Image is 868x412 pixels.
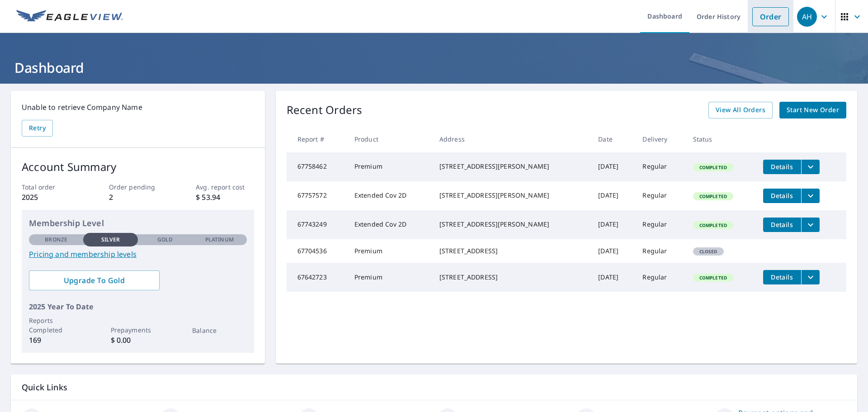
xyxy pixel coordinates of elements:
td: Extended Cov 2D [347,210,432,239]
span: Details [769,220,796,229]
td: [DATE] [591,210,635,239]
button: detailsBtn-67743249 [763,218,801,232]
p: Recent Orders [287,102,363,118]
span: Retry [29,123,46,134]
p: Balance [192,326,246,335]
th: Address [432,126,591,152]
th: Report # [287,126,347,152]
div: [STREET_ADDRESS][PERSON_NAME] [439,162,584,171]
span: Completed [694,164,732,170]
td: [DATE] [591,239,635,263]
a: Order [752,7,789,26]
p: Gold [157,236,173,244]
p: 2025 Year To Date [29,301,247,312]
th: Date [591,126,635,152]
p: 2025 [22,192,80,203]
td: Premium [347,239,432,263]
span: Details [769,162,796,171]
p: Membership Level [29,217,247,229]
td: 67642723 [287,263,347,292]
button: filesDropdownBtn-67743249 [801,218,820,232]
p: Account Summary [22,159,254,175]
h1: Dashboard [11,58,857,77]
td: 67757572 [287,181,347,210]
img: EV Logo [16,10,123,24]
td: [DATE] [591,263,635,292]
td: Regular [635,181,685,210]
p: Silver [101,236,120,244]
div: [STREET_ADDRESS][PERSON_NAME] [439,191,584,200]
a: Pricing and membership levels [29,249,247,260]
p: Platinum [205,236,234,244]
button: filesDropdownBtn-67642723 [801,270,820,284]
td: 67743249 [287,210,347,239]
td: Regular [635,263,685,292]
td: Regular [635,152,685,181]
p: $ 53.94 [196,192,254,203]
p: Unable to retrieve Company Name [22,102,254,113]
button: filesDropdownBtn-67757572 [801,189,820,203]
td: Extended Cov 2D [347,181,432,210]
td: Premium [347,152,432,181]
span: Details [769,191,796,200]
div: [STREET_ADDRESS] [439,246,584,256]
div: [STREET_ADDRESS][PERSON_NAME] [439,220,584,229]
span: View All Orders [716,104,765,116]
div: [STREET_ADDRESS] [439,273,584,282]
p: 169 [29,335,83,346]
p: Prepayments [111,325,165,335]
td: Regular [635,239,685,263]
p: 2 [109,192,167,203]
p: Reports Completed [29,316,83,335]
span: Upgrade To Gold [36,275,152,285]
button: detailsBtn-67758462 [763,160,801,174]
a: Start New Order [779,102,846,118]
a: View All Orders [708,102,773,118]
span: Completed [694,275,732,281]
td: Premium [347,263,432,292]
td: [DATE] [591,181,635,210]
p: Avg. report cost [196,182,254,192]
td: Regular [635,210,685,239]
button: Retry [22,120,53,137]
span: Completed [694,193,732,199]
td: 67704536 [287,239,347,263]
span: Start New Order [787,104,839,116]
td: 67758462 [287,152,347,181]
p: Quick Links [22,382,846,393]
p: Bronze [45,236,67,244]
button: detailsBtn-67757572 [763,189,801,203]
th: Delivery [635,126,685,152]
button: detailsBtn-67642723 [763,270,801,284]
td: [DATE] [591,152,635,181]
th: Status [686,126,756,152]
p: Total order [22,182,80,192]
button: filesDropdownBtn-67758462 [801,160,820,174]
p: Order pending [109,182,167,192]
div: AH [797,7,817,27]
span: Details [769,273,796,281]
span: Closed [694,248,723,255]
th: Product [347,126,432,152]
span: Completed [694,222,732,228]
p: $ 0.00 [111,335,165,346]
a: Upgrade To Gold [29,270,160,290]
